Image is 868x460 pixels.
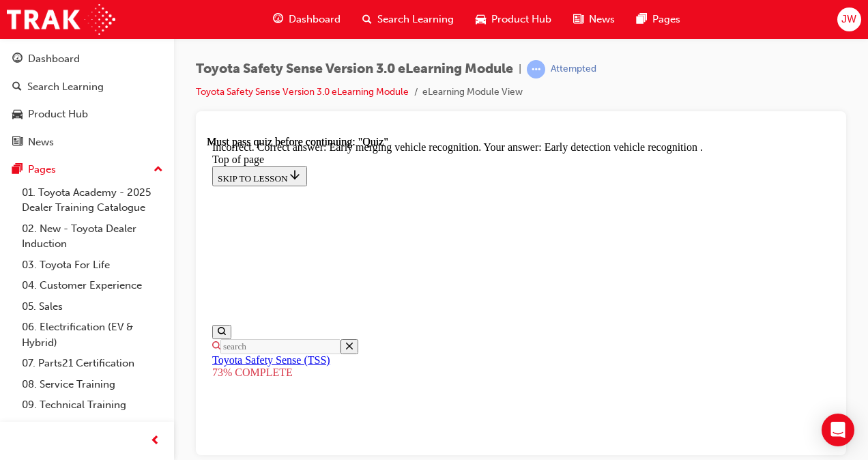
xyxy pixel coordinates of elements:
[16,317,169,353] a: 06. Electrification (EV & Hybrid)
[196,86,409,98] a: Toyota Safety Sense Version 3.0 eLearning Module
[16,255,169,276] a: 03. Toyota For Life
[16,296,169,317] a: 05. Sales
[573,11,583,28] span: news-icon
[7,4,115,35] img: Trak
[637,11,647,28] span: pages-icon
[5,231,623,243] div: 73% COMPLETE
[5,102,169,127] a: Product Hub
[5,157,169,182] button: Pages
[5,46,169,72] a: Dashboard
[12,109,23,121] span: car-icon
[27,79,104,95] div: Search Learning
[16,275,169,296] a: 04. Customer Experience
[527,60,545,78] span: learningRecordVerb_ATTEMPT-icon
[154,161,163,179] span: up-icon
[465,5,562,33] a: car-iconProduct Hub
[589,12,615,27] span: News
[5,218,124,230] a: Toyota Safety Sense (TSS)
[562,5,626,33] a: news-iconNews
[28,134,54,150] div: News
[519,61,521,77] span: |
[5,189,25,203] button: Show search bar
[841,12,856,27] span: JW
[28,51,80,67] div: Dashboard
[16,353,169,374] a: 07. Parts21 Certification
[837,8,861,31] button: JW
[289,12,341,27] span: Dashboard
[822,414,854,446] div: Open Intercom Messenger
[5,130,169,155] a: News
[422,85,523,100] li: eLearning Module View
[262,5,351,33] a: guage-iconDashboard
[652,12,680,27] span: Pages
[16,218,169,255] a: 02. New - Toyota Dealer Induction
[16,394,169,416] a: 09. Technical Training
[362,11,372,28] span: search-icon
[16,416,169,437] a: 10. TUNE Rev-Up Training
[12,136,23,149] span: news-icon
[12,53,23,66] span: guage-icon
[626,5,691,33] a: pages-iconPages
[12,81,22,94] span: search-icon
[14,203,134,218] input: Search
[16,182,169,218] a: 01. Toyota Academy - 2025 Dealer Training Catalogue
[351,5,465,33] a: search-iconSearch Learning
[491,12,551,27] span: Product Hub
[11,38,95,48] span: SKIP TO LESSON
[5,30,100,51] button: SKIP TO LESSON
[273,11,283,28] span: guage-icon
[5,44,169,157] button: DashboardSearch LearningProduct HubNews
[5,74,169,100] a: Search Learning
[16,374,169,395] a: 08. Service Training
[5,5,623,18] div: Incorrect. Correct answer: Early merging vehicle recognition. Your answer: Early detection vehicl...
[12,164,23,176] span: pages-icon
[150,433,160,450] span: prev-icon
[5,18,623,30] div: Top of page
[377,12,454,27] span: Search Learning
[28,162,56,177] div: Pages
[28,106,88,122] div: Product Hub
[476,11,486,28] span: car-icon
[134,203,151,218] button: Close the search form
[551,63,596,76] div: Attempted
[196,61,513,77] span: Toyota Safety Sense Version 3.0 eLearning Module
